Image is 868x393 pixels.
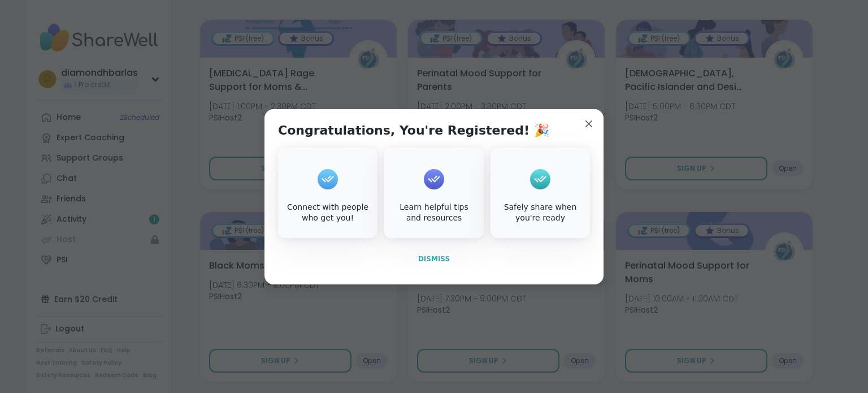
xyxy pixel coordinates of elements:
div: Safely share when you're ready [493,202,588,224]
span: Dismiss [418,255,450,263]
div: Learn helpful tips and resources [387,202,481,224]
div: Connect with people who get you! [280,202,375,224]
button: Dismiss [278,247,590,271]
h1: Congratulations, You're Registered! 🎉 [278,123,549,139]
